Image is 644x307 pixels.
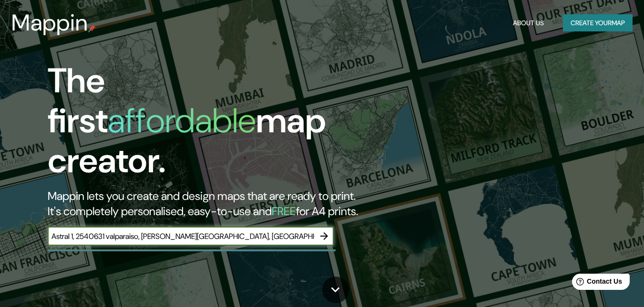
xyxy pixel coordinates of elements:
img: mappin-pin [88,25,96,32]
button: About Us [509,14,548,32]
h5: FREE [272,204,296,218]
h2: Mappin lets you create and design maps that are ready to print. It's completely personalised, eas... [48,188,370,219]
input: Choose your favourite place [48,231,315,242]
h3: Mappin [11,10,88,36]
h1: affordable [108,99,256,143]
h1: The first map creator. [48,61,370,188]
iframe: Help widget launcher [559,270,634,297]
button: Create yourmap [563,14,633,32]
